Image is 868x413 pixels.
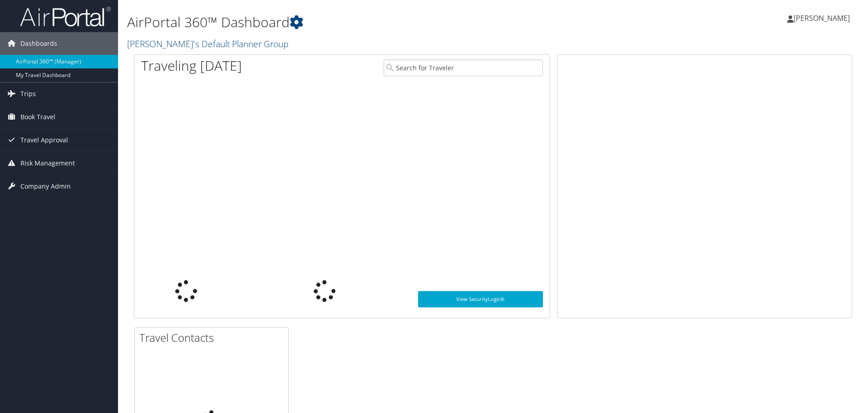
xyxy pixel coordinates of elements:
[794,13,850,23] span: [PERSON_NAME]
[127,13,615,32] h1: AirPortal 360™ Dashboard
[384,59,543,76] input: Search for Traveler
[20,6,111,27] img: airportal-logo.png
[20,175,71,198] span: Company Admin
[139,330,288,345] h2: Travel Contacts
[20,129,68,151] span: Travel Approval
[787,5,859,32] a: [PERSON_NAME]
[20,106,55,128] span: Book Travel
[20,152,75,175] span: Risk Management
[418,291,543,307] a: View SecurityLogic®
[20,83,36,105] span: Trips
[20,32,57,55] span: Dashboards
[127,38,291,50] a: [PERSON_NAME]'s Default Planner Group
[141,56,242,75] h1: Traveling [DATE]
